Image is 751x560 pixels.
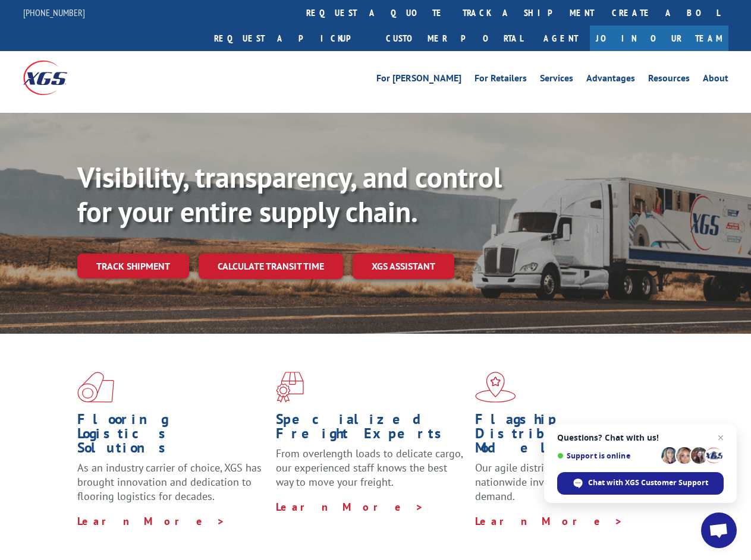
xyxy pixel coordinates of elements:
div: Open chat [701,512,737,548]
h1: Specialized Freight Experts [276,412,466,447]
b: Visibility, transparency, and control for your entire supply chain. [77,159,502,230]
a: Track shipment [77,254,189,279]
span: Our agile distribution network gives you nationwide inventory management on demand. [475,461,661,503]
a: Resources [648,74,690,87]
a: Agent [532,26,590,51]
a: Join Our Team [590,26,728,51]
a: Request a pickup [205,26,377,51]
img: xgs-icon-flagship-distribution-model-red [475,372,516,403]
span: Questions? Chat with us! [557,433,724,442]
a: Learn More > [77,514,225,528]
div: Chat with XGS Customer Support [557,472,724,495]
a: Advantages [586,74,635,87]
a: Services [540,74,573,87]
a: For Retailers [475,74,527,87]
a: [PHONE_NUMBER] [23,7,85,18]
img: xgs-icon-focused-on-flooring-red [276,372,304,403]
span: As an industry carrier of choice, XGS has brought innovation and dedication to flooring logistics... [77,461,262,503]
a: Calculate transit time [199,254,343,279]
span: Support is online [557,451,657,460]
h1: Flooring Logistics Solutions [77,412,267,461]
span: Chat with XGS Customer Support [588,477,708,488]
a: For [PERSON_NAME] [376,74,461,87]
a: Customer Portal [377,26,532,51]
img: xgs-icon-total-supply-chain-intelligence-red [77,372,114,403]
a: Learn More > [475,514,623,528]
p: From overlength loads to delicate cargo, our experienced staff knows the best way to move your fr... [276,447,466,499]
a: XGS ASSISTANT [353,254,454,279]
h1: Flagship Distribution Model [475,412,665,461]
span: Close chat [714,431,728,445]
a: About [703,74,728,87]
a: Learn More > [276,500,424,514]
